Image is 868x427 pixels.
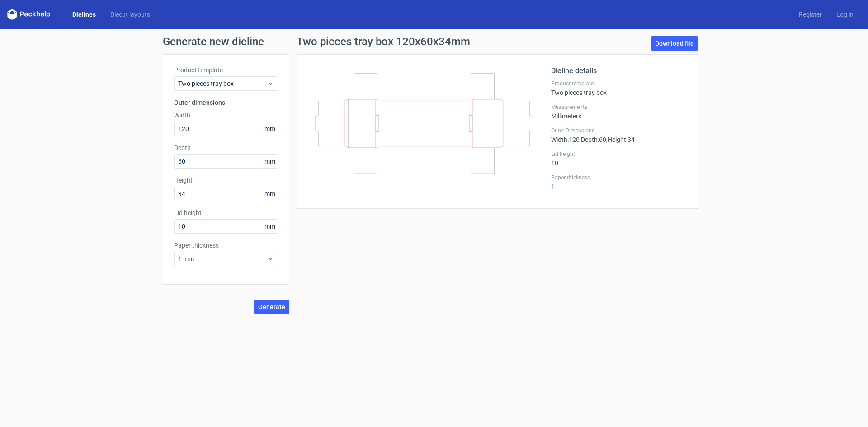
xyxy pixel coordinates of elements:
[174,241,278,250] label: Paper thickness
[551,174,687,190] div: 1
[103,10,157,19] a: Diecut layouts
[262,187,278,201] span: mm
[551,80,687,96] div: Two pieces tray box
[551,80,687,87] label: Product template
[262,220,278,233] span: mm
[174,66,278,75] label: Product template
[551,150,687,158] label: Lid height
[174,176,278,185] label: Height
[580,136,606,143] span: , Depth : 60
[829,10,861,19] a: Log in
[551,103,687,120] div: Millimeters
[551,150,687,167] div: 10
[258,304,285,310] span: Generate
[178,79,267,88] span: Two pieces tray box
[262,155,278,168] span: mm
[551,66,687,76] h2: Dieline details
[262,122,278,136] span: mm
[606,136,635,143] span: , Height : 34
[163,36,705,47] h1: Generate new dieline
[174,98,278,107] h3: Outer dimensions
[178,254,267,263] span: 1 mm
[65,10,103,19] a: Dielines
[651,36,698,51] a: Download file
[551,127,687,134] label: Outer Dimensions
[551,136,580,143] span: Width : 120
[792,10,829,19] a: Register
[254,300,289,314] button: Generate
[551,103,687,111] label: Measurements
[551,174,687,181] label: Paper thickness
[174,143,278,152] label: Depth
[174,208,278,217] label: Lid height
[297,36,470,47] h1: Two pieces tray box 120x60x34mm
[174,111,278,120] label: Width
